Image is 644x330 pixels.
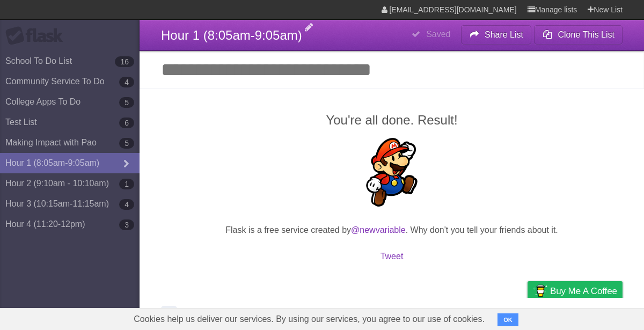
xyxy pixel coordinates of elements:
button: Clone This List [534,25,623,45]
button: OK [497,313,518,326]
p: Flask is a free service created by . Why don't you tell your friends about it. [161,224,623,237]
h2: You're all done. Result! [161,111,623,130]
label: Done [161,306,177,322]
b: 3 [119,219,134,230]
div: Flask [5,26,70,46]
b: Clone This List [558,30,614,39]
button: Share List [461,25,532,45]
b: 4 [119,199,134,210]
span: Buy me a coffee [550,282,617,300]
b: 1 [119,179,134,189]
b: Saved [426,30,450,39]
img: Super Mario [357,138,426,207]
a: Tweet [380,252,404,261]
b: 5 [119,138,134,149]
b: Share List [485,30,523,39]
b: 6 [119,118,134,128]
span: Hour 1 (8:05am-9:05am) [161,28,302,42]
img: Buy me a coffee [533,282,547,300]
b: 4 [119,77,134,87]
a: @newvariable [351,225,406,234]
b: 16 [115,56,134,67]
span: Cookies help us deliver our services. By using our services, you agree to our use of cookies. [123,309,495,330]
a: Buy me a coffee [528,281,623,301]
b: 5 [119,97,134,108]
